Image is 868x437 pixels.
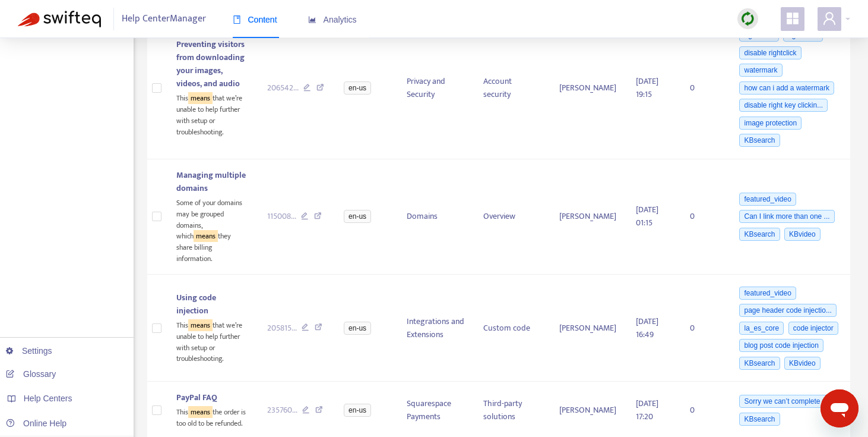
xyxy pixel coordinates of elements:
[176,168,246,195] span: Managing multiple domains
[740,11,755,26] img: sync.dc5367851b00ba804db3.png
[739,413,780,426] span: KBsearch
[680,159,728,275] td: 0
[188,406,213,418] sqkw: means
[680,275,728,382] td: 0
[739,228,780,241] span: KBsearch
[344,81,371,95] span: en-us
[176,291,216,317] span: Using code injection
[18,11,101,27] img: Swifteq
[550,17,627,160] td: [PERSON_NAME]
[6,419,66,428] a: Online Help
[636,397,658,423] span: [DATE] 17:20
[6,346,52,356] a: Settings
[474,275,549,382] td: Custom code
[267,210,296,223] span: 115008 ...
[267,81,299,95] span: 206542 ...
[308,15,357,24] span: Analytics
[344,210,371,223] span: en-us
[739,287,796,300] span: featured_video
[188,319,213,331] sqkw: means
[397,17,474,160] td: Privacy and Security
[739,322,784,335] span: la_es_core
[784,357,821,370] span: KBvideo
[739,304,836,317] span: page header code injectio...
[739,81,834,95] span: how can i add a watermark
[636,315,658,341] span: [DATE] 16:49
[233,15,277,24] span: Content
[397,275,474,382] td: Integrations and Extensions
[636,203,658,229] span: [DATE] 01:15
[739,134,780,147] span: KBsearch
[550,159,627,275] td: [PERSON_NAME]
[474,17,549,160] td: Account security
[176,195,248,265] div: Some of your domains may be grouped domains, which they share billing information.
[233,15,241,24] span: book
[188,92,213,104] sqkw: means
[397,159,474,275] td: Domains
[739,64,782,77] span: watermark
[680,17,728,160] td: 0
[550,275,627,382] td: [PERSON_NAME]
[176,391,217,404] span: PayPal FAQ
[176,317,248,364] div: This that we’re unable to help further with setup or troubleshooting.
[308,15,316,24] span: area-chart
[267,322,297,335] span: 205815 ...
[176,37,245,90] span: Preventing visitors from downloading your images, videos, and audio
[636,74,658,101] span: [DATE] 19:15
[24,394,72,403] span: Help Centers
[739,339,823,352] span: blog post code injection
[194,230,218,242] sqkw: means
[739,117,802,130] span: image protection
[344,322,371,335] span: en-us
[176,404,248,429] div: This the order is too old to be refunded.
[122,8,206,30] span: Help Center Manager
[785,11,800,26] span: appstore
[474,159,549,275] td: Overview
[176,90,248,137] div: This that we’re unable to help further with setup or troubleshooting.
[821,389,859,427] iframe: Button to launch messaging window
[784,228,821,241] span: KBvideo
[739,210,834,223] span: Can I link more than one ...
[6,369,56,379] a: Glossary
[739,357,780,370] span: KBsearch
[739,46,801,59] span: disable rightclick
[788,322,838,335] span: code injector
[344,404,371,417] span: en-us
[739,395,836,408] span: Sorry we can’t complete y...
[739,99,828,112] span: disable right key clickin...
[822,11,837,26] span: user
[739,193,796,206] span: featured_video
[267,404,297,417] span: 235760 ...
